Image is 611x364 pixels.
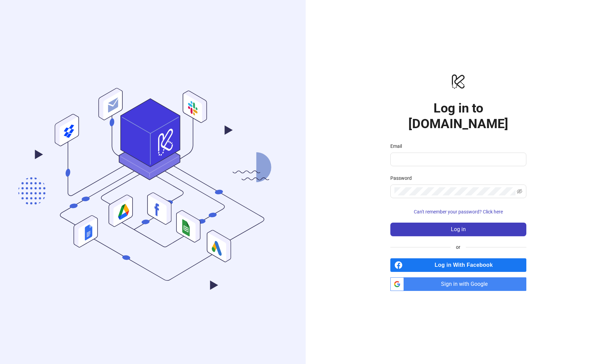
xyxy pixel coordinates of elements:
h1: Log in to [DOMAIN_NAME] [390,100,526,132]
span: Log in With Facebook [405,258,526,272]
input: Password [394,187,515,195]
a: Log in With Facebook [390,258,526,272]
span: Can't remember your password? Click here [414,209,503,214]
button: Can't remember your password? Click here [390,206,526,217]
span: Log in [451,226,466,232]
label: Password [390,174,416,182]
span: or [451,243,466,251]
a: Can't remember your password? Click here [390,209,526,214]
button: Log in [390,223,526,236]
span: Sign in with Google [407,277,526,291]
span: eye-invisible [517,189,522,194]
input: Email [394,155,521,163]
label: Email [390,142,406,150]
a: Sign in with Google [390,277,526,291]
